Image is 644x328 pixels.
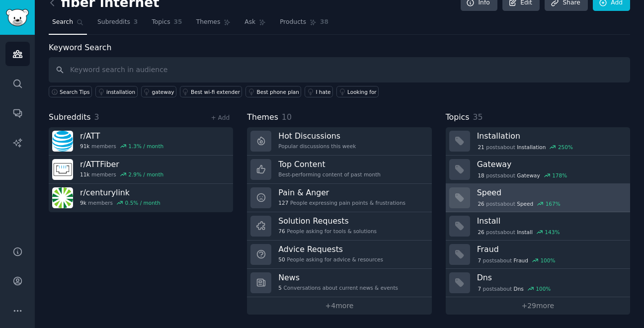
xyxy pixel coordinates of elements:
a: Dns7postsaboutDns100% [446,269,630,297]
span: 38 [320,18,328,27]
button: Search Tips [49,86,92,97]
span: 91k [80,143,89,150]
div: members [80,171,163,178]
span: 35 [473,112,483,122]
div: post s about [477,228,561,237]
a: Advice Requests50People asking for advice & resources [247,241,431,269]
div: Best phone plan [256,88,299,95]
div: 167 % [546,200,561,207]
span: 50 [278,256,285,263]
div: 178 % [552,172,567,179]
img: ATT [52,131,73,152]
img: GummySearch logo [6,9,29,26]
a: Top ContentBest-performing content of past month [247,156,431,184]
span: Subreddits [49,111,91,124]
span: 26 [478,229,484,236]
div: members [80,199,161,206]
a: + Add [211,114,230,121]
div: 2.9 % / month [128,171,163,178]
h3: Speed [477,187,623,198]
span: Fraud [514,257,528,264]
h3: Fraud [477,244,623,254]
span: Themes [196,18,221,27]
a: Pain & Anger127People expressing pain points & frustrations [247,184,431,212]
span: 76 [278,228,285,235]
div: Best wi-fi extender [191,88,240,95]
div: 1.3 % / month [128,143,163,150]
div: 100 % [540,257,555,264]
span: Ask [244,18,255,27]
span: 5 [278,284,282,291]
div: People asking for advice & resources [278,256,383,263]
h3: Advice Requests [278,244,383,254]
h3: Top Content [278,159,381,169]
a: Ask [241,14,269,35]
div: 143 % [545,229,560,236]
a: Hot DiscussionsPopular discussions this week [247,127,431,156]
a: Installation21postsaboutInstallation250% [446,127,630,156]
span: 21 [478,144,484,151]
span: Topics [152,18,170,27]
a: Best wi-fi extender [180,86,242,97]
input: Keyword search in audience [49,57,630,82]
div: post s about [477,171,568,180]
a: News5Conversations about current news & events [247,269,431,297]
a: Search [49,14,87,35]
span: Themes [247,111,278,124]
a: Best phone plan [245,86,301,97]
a: Solution Requests76People asking for tools & solutions [247,212,431,241]
a: Topics35 [148,14,185,35]
a: r/ATT91kmembers1.3% / month [49,127,233,156]
a: Fraud7postsaboutFraud100% [446,241,630,269]
h3: Dns [477,272,623,283]
div: members [80,143,163,150]
span: Products [280,18,306,27]
div: Conversations about current news & events [278,284,398,291]
a: +29more [446,297,630,315]
span: Install [517,229,533,236]
span: Dns [514,285,524,292]
a: installation [95,86,137,97]
div: 250 % [558,144,573,151]
div: People expressing pain points & frustrations [278,199,405,206]
h3: r/ centurylink [80,187,161,198]
span: Topics [446,111,470,124]
a: Subreddits3 [94,14,141,35]
img: centurylink [52,187,73,208]
div: installation [106,88,135,95]
img: ATTFiber [52,159,73,180]
a: Install26postsaboutInstall143% [446,212,630,241]
a: Themes [193,14,235,35]
span: Search Tips [60,88,90,95]
span: Search [52,18,73,27]
a: Speed26postsaboutSpeed167% [446,184,630,212]
h3: Install [477,216,623,226]
h3: Pain & Anger [278,187,405,198]
div: I hate [316,88,330,95]
span: 10 [282,112,292,122]
a: r/ATTFiber11kmembers2.9% / month [49,156,233,184]
h3: News [278,272,398,283]
h3: Gateway [477,159,623,169]
div: Best-performing content of past month [278,171,381,178]
a: Looking for [336,86,379,97]
a: gateway [141,86,176,97]
span: 7 [478,257,481,264]
a: Gateway18postsaboutGateway178% [446,156,630,184]
label: Keyword Search [49,43,111,52]
div: post s about [477,284,552,293]
div: People asking for tools & solutions [278,228,377,235]
span: Speed [517,200,533,207]
h3: Hot Discussions [278,131,356,141]
a: r/centurylink9kmembers0.5% / month [49,184,233,212]
a: I hate [305,86,333,97]
div: 0.5 % / month [125,199,161,206]
div: post s about [477,199,562,208]
div: post s about [477,256,557,265]
span: 18 [478,172,484,179]
div: Looking for [347,88,377,95]
h3: r/ ATT [80,131,163,141]
h3: r/ ATTFiber [80,159,163,169]
h3: Installation [477,131,623,141]
div: post s about [477,143,574,152]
